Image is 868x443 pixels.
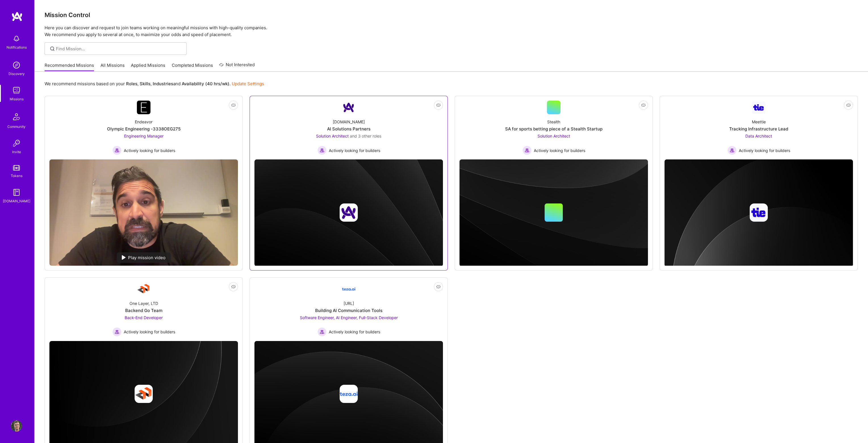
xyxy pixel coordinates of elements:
[131,62,165,72] a: Applied Missions
[317,146,327,155] img: Actively looking for builders
[126,81,137,86] b: Roles
[124,147,175,153] span: Actively looking for builders
[122,255,126,260] img: play
[316,134,349,138] span: Solution Architect
[327,126,371,132] div: AI Solutions Partners
[745,134,772,138] span: Data Architect
[11,11,23,22] img: logo
[10,96,24,102] div: Missions
[729,126,788,132] div: Tracking Infrastructure Lead
[254,282,443,336] a: Company Logo[URL]Building AI Communication ToolsSoftware Engineer, AI Engineer, Full-Stack Develo...
[129,300,158,306] div: One Layer, LTD
[752,101,765,114] img: Company Logo
[846,103,851,107] i: icon EyeClosed
[101,62,125,72] a: All Missions
[254,101,443,155] a: Company Logo[DOMAIN_NAME]AI Solutions PartnersSolution Architect and 3 other rolesActively lookin...
[219,61,255,72] a: Not Interested
[522,146,532,155] img: Actively looking for builders
[232,81,264,86] a: Update Settings
[12,149,21,155] div: Invite
[350,134,381,138] span: and 3 other roles
[182,81,229,86] b: Availability (40 hrs/wk)
[135,385,153,403] img: Company logo
[340,385,358,403] img: Company logo
[664,159,853,267] img: cover
[752,119,766,125] div: Meettie
[750,203,768,222] img: Company logo
[231,103,236,107] i: icon EyeClosed
[459,159,648,266] img: cover
[49,282,238,336] a: Company LogoOne Layer, LTDBackend Go TeamBack-End Developer Actively looking for buildersActively...
[125,307,162,313] div: Backend Go Team
[329,329,380,335] span: Actively looking for builders
[172,62,213,72] a: Completed Missions
[505,126,603,132] div: SA for sports betting piece of a Stealth Startup
[3,198,30,204] div: [DOMAIN_NAME]
[10,110,23,124] img: Community
[7,44,27,50] div: Notifications
[641,103,646,107] i: icon EyeClosed
[107,126,181,132] div: Olympic Engineering -3338OEG275
[124,329,175,335] span: Actively looking for builders
[45,62,94,72] a: Recommended Missions
[342,101,355,114] img: Company Logo
[137,282,150,296] img: Company Logo
[11,59,22,71] img: discovery
[13,165,20,170] img: tokens
[11,33,22,44] img: bell
[534,147,585,153] span: Actively looking for builders
[11,187,22,198] img: guide book
[45,81,264,87] p: We recommend missions based on your , , and .
[49,45,56,52] i: icon SearchGrey
[7,124,26,130] div: Community
[49,101,238,155] a: Company LogoEndeavorOlympic Engineering -3338OEG275Engineering Manager Actively looking for build...
[140,81,150,86] b: Skills
[45,24,858,38] p: Here you can discover and request to join teams working on meaningful missions with high-quality ...
[537,134,570,138] span: Solution Architect
[436,284,441,289] i: icon EyeClosed
[342,282,355,296] img: Company Logo
[112,327,122,336] img: Actively looking for builders
[231,284,236,289] i: icon EyeClosed
[300,315,398,320] span: Software Engineer, AI Engineer, Full-Stack Developer
[117,252,171,263] div: Play mission video
[344,300,354,306] div: [URL]
[124,134,164,138] span: Engineering Manager
[11,420,22,432] img: User Avatar
[664,101,853,155] a: Company LogoMeettieTracking Infrastructure LeadData Architect Actively looking for buildersActive...
[112,146,122,155] img: Actively looking for builders
[547,119,560,125] div: Stealth
[9,420,24,432] a: User Avatar
[135,119,152,125] div: Endeavor
[11,85,22,96] img: teamwork
[45,11,858,18] h3: Mission Control
[329,147,380,153] span: Actively looking for builders
[56,46,182,52] input: Find Mission...
[254,159,443,266] img: cover
[11,173,22,179] div: Tokens
[436,103,441,107] i: icon EyeClosed
[340,203,358,222] img: Company logo
[125,315,163,320] span: Back-End Developer
[9,71,25,77] div: Discovery
[11,138,22,149] img: Invite
[153,81,173,86] b: Industries
[315,307,382,313] div: Building AI Communication Tools
[333,119,365,125] div: [DOMAIN_NAME]
[317,327,327,336] img: Actively looking for builders
[49,159,238,266] img: No Mission
[459,101,648,155] a: StealthSA for sports betting piece of a Stealth StartupSolution Architect Actively looking for bu...
[137,101,150,114] img: Company Logo
[727,146,737,155] img: Actively looking for builders
[739,147,790,153] span: Actively looking for builders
